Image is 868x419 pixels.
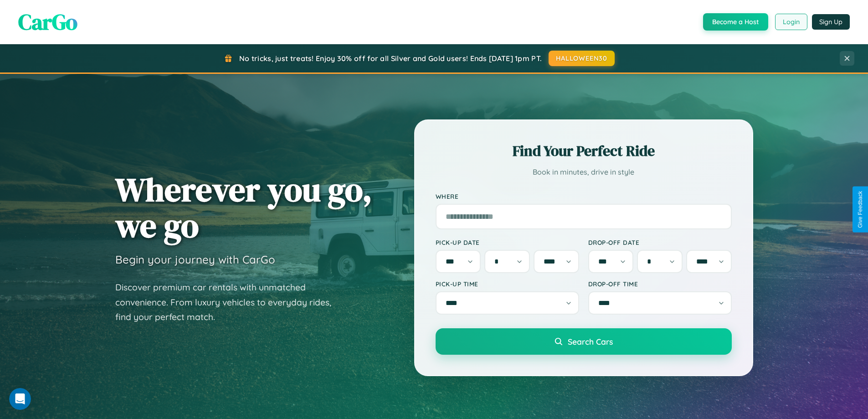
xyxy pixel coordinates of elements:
[775,14,807,30] button: Login
[18,7,77,37] span: CarGo
[115,253,275,266] h3: Begin your journey with CarGo
[812,14,850,30] button: Sign Up
[239,54,542,63] span: No tricks, just treats! Enjoy 30% off for all Silver and Gold users! Ends [DATE] 1pm PT.
[703,13,768,31] button: Become a Host
[857,191,863,228] div: Give Feedback
[549,51,615,66] button: HALLOWEEN30
[9,388,31,410] iframe: Intercom live chat
[115,280,343,325] p: Discover premium car rentals with unmatched convenience. From luxury vehicles to everyday rides, ...
[568,336,613,347] span: Search Cars
[436,192,732,200] label: Where
[588,238,732,246] label: Drop-off Date
[436,141,732,161] h2: Find Your Perfect Ride
[436,328,732,355] button: Search Cars
[436,238,579,246] label: Pick-up Date
[436,280,579,288] label: Pick-up Time
[588,280,732,288] label: Drop-off Time
[115,171,372,243] h1: Wherever you go, we go
[436,166,732,179] p: Book in minutes, drive in style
